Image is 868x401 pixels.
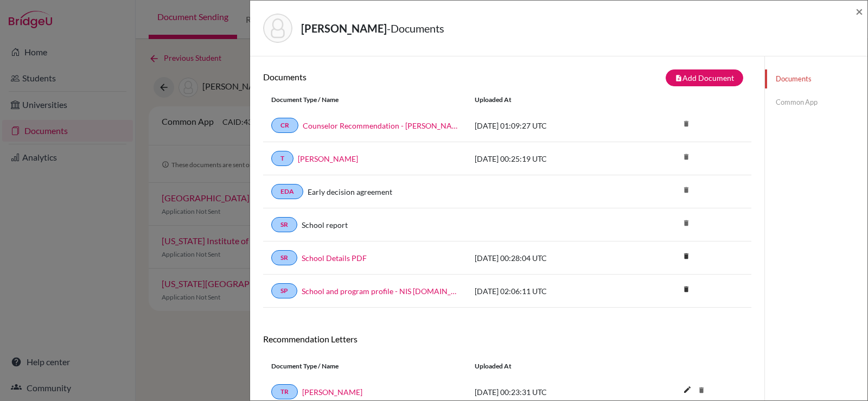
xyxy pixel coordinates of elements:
[271,184,303,199] a: EDA
[271,283,297,298] a: SP
[263,72,507,82] h6: Documents
[271,118,298,133] a: CR
[302,285,458,297] a: School and program profile - NIS [DOMAIN_NAME]_wide
[765,69,867,88] a: Documents
[678,283,694,297] a: delete
[467,95,629,105] div: Uploaded at
[263,334,751,344] h6: Recommendation Letters
[467,153,629,164] div: [DATE] 00:25:19 UTC
[678,116,694,132] i: delete
[675,74,682,82] i: note_add
[271,384,298,399] a: TR
[302,386,362,398] a: [PERSON_NAME]
[298,153,358,164] a: [PERSON_NAME]
[467,252,629,264] div: [DATE] 00:28:04 UTC
[302,252,367,264] a: School Details PDF
[467,361,629,371] div: Uploaded at
[387,22,444,35] span: - Documents
[475,387,547,397] span: [DATE] 00:23:31 UTC
[301,22,387,35] strong: [PERSON_NAME]
[678,250,694,264] a: delete
[666,69,743,86] button: note_addAdd Document
[678,215,694,231] i: delete
[765,93,867,112] a: Common App
[308,186,392,198] a: Early decision agreement
[271,250,297,265] a: SR
[271,217,297,232] a: SR
[302,219,348,231] a: School report
[678,281,694,297] i: delete
[263,361,467,371] div: Document Type / Name
[678,149,694,165] i: delete
[856,5,863,18] button: Close
[678,383,697,399] button: edit
[693,382,710,398] i: delete
[467,285,629,297] div: [DATE] 02:06:11 UTC
[678,182,694,198] i: delete
[467,120,629,131] div: [DATE] 01:09:27 UTC
[679,381,696,398] i: edit
[678,248,694,264] i: delete
[263,95,467,105] div: Document Type / Name
[856,3,863,19] span: ×
[271,151,293,166] a: T
[303,120,458,131] a: Counselor Recommendation - [PERSON_NAME]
